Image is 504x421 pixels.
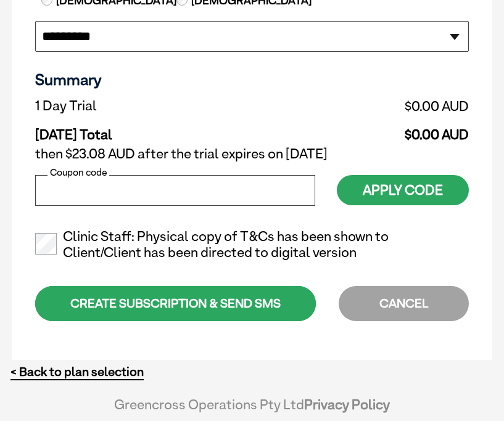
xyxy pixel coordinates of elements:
[35,229,469,261] label: Clinic Staff: Physical copy of T&Cs has been shown to Client/Client has been directed to digital ...
[271,117,469,143] td: $0.00 AUD
[35,233,57,255] input: Clinic Staff: Physical copy of T&Cs has been shown to Client/Client has been directed to digital ...
[339,286,469,321] div: CANCEL
[337,175,469,205] button: Apply Code
[304,396,390,412] a: Privacy Policy
[35,95,271,117] td: 1 Day Trial
[48,167,109,178] label: Coupon code
[35,70,469,89] h3: Summary
[10,364,144,380] a: < Back to plan selection
[35,143,469,165] td: then $23.08 AUD after the trial expires on [DATE]
[35,286,316,321] div: CREATE SUBSCRIPTION & SEND SMS
[271,95,469,117] td: $0.00 AUD
[35,117,271,143] td: [DATE] Total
